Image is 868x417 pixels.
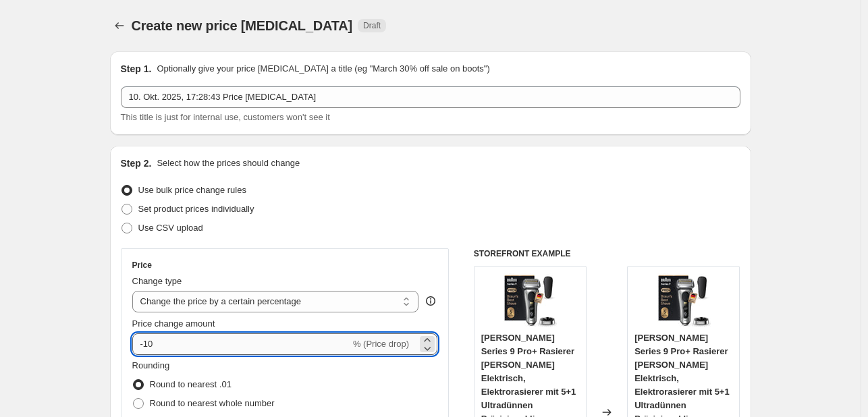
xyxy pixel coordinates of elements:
[132,360,170,370] span: Rounding
[138,223,203,233] span: Use CSV upload
[353,339,409,349] span: % (Price drop)
[157,62,489,76] p: Optionally give your price [MEDICAL_DATA] a title (eg "March 30% off sale on boots")
[138,204,254,214] span: Set product prices individually
[121,62,152,76] h2: Step 1.
[657,273,711,327] img: 81frX84UTSL_80x.jpg
[121,112,330,122] span: This title is just for internal use, customers won't see it
[138,185,246,195] span: Use bulk price change rules
[110,16,129,35] button: Price change jobs
[121,157,152,170] h2: Step 2.
[424,294,437,308] div: help
[132,18,353,33] span: Create new price [MEDICAL_DATA]
[503,273,557,327] img: 81frX84UTSL_80x.jpg
[132,260,152,271] h3: Price
[150,398,275,408] span: Round to nearest whole number
[121,86,740,108] input: 30% off holiday sale
[132,318,215,329] span: Price change amount
[474,248,740,259] h6: STOREFRONT EXAMPLE
[157,157,300,170] p: Select how the prices should change
[150,379,232,389] span: Round to nearest .01
[132,276,182,286] span: Change type
[363,20,381,31] span: Draft
[132,333,350,355] input: -15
